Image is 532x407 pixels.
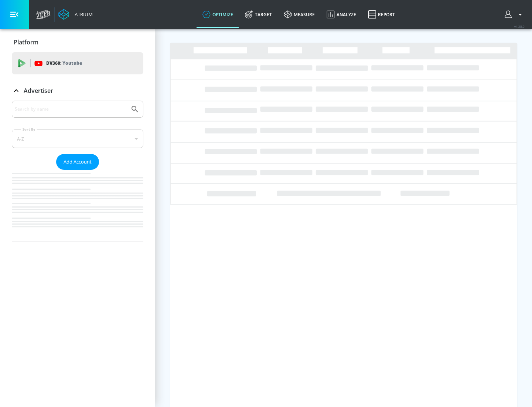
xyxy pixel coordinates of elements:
button: Add Account [56,154,99,170]
p: Advertiser [24,87,53,95]
span: Add Account [64,158,92,166]
div: Atrium [72,11,93,18]
nav: list of Advertiser [12,170,143,242]
span: v 4.28.0 [514,24,525,28]
a: Atrium [58,9,93,20]
p: Platform [14,38,38,46]
a: optimize [197,1,239,28]
div: A-Z [12,129,143,148]
p: DV360: [46,59,82,67]
input: Search by name [15,104,127,114]
div: Advertiser [12,80,143,101]
label: Sort By [21,127,37,132]
div: Advertiser [12,101,143,242]
a: Report [362,1,401,28]
p: Youtube [62,59,82,67]
a: measure [278,1,321,28]
a: Analyze [321,1,362,28]
div: Platform [12,32,143,53]
div: DV360: Youtube [12,52,143,74]
a: Target [239,1,278,28]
